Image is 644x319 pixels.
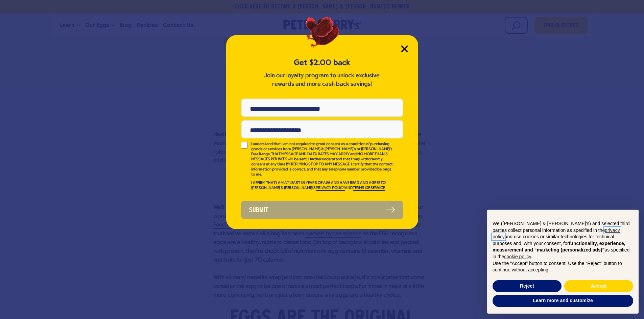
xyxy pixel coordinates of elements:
h5: Get $2.00 back [241,57,403,68]
button: Close Modal [401,45,408,52]
button: Learn more and customize [493,295,633,307]
p: Join our loyalty program to unlock exclusive rewards and more cash back savings! [263,72,381,88]
a: PRIVACY POLICY [316,186,345,191]
button: Accept [564,280,633,292]
button: Reject [493,280,562,292]
button: Submit [241,201,403,219]
p: We ([PERSON_NAME] & [PERSON_NAME]'s) and selected third parties collect personal information as s... [493,220,633,260]
a: TERMS OF SERVICE. [353,186,385,191]
input: I understand that I am not required to grant consent as a condition of purchasing goods or servic... [241,142,248,149]
a: privacy policy [493,228,620,240]
p: Use the “Accept” button to consent. Use the “Reject” button to continue without accepting. [493,260,633,273]
p: I AFFIRM THAT I AM AT LEAST 18 YEARS OF AGE AND HAVE READ AND AGREE TO [PERSON_NAME] & [PERSON_NA... [251,181,394,191]
a: cookie policy [504,254,531,259]
p: I understand that I am not required to grant consent as a condition of purchasing goods or servic... [251,142,394,177]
